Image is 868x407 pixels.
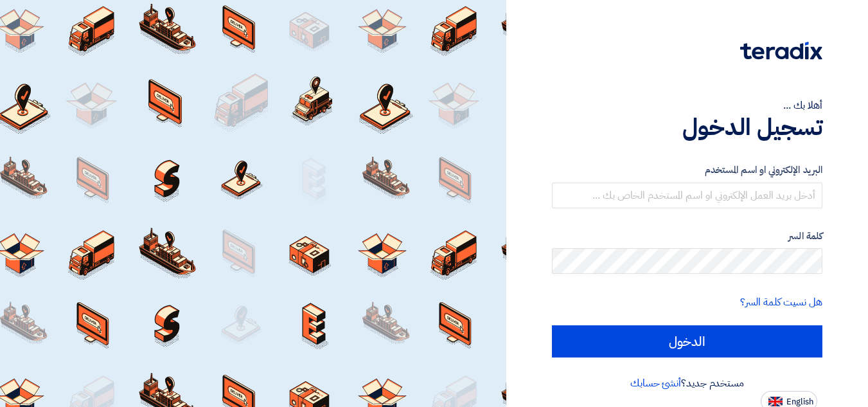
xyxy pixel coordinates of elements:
[552,375,822,391] div: مستخدم جديد؟
[552,325,822,357] input: الدخول
[786,397,813,406] span: English
[552,163,822,177] label: البريد الإلكتروني او اسم المستخدم
[552,98,822,113] div: أهلا بك ...
[552,229,822,244] label: كلمة السر
[552,113,822,141] h1: تسجيل الدخول
[740,294,822,310] a: هل نسيت كلمة السر؟
[740,42,822,60] img: Teradix logo
[768,397,783,406] img: en-US.png
[552,183,822,208] input: أدخل بريد العمل الإلكتروني او اسم المستخدم الخاص بك ...
[630,375,681,391] a: أنشئ حسابك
